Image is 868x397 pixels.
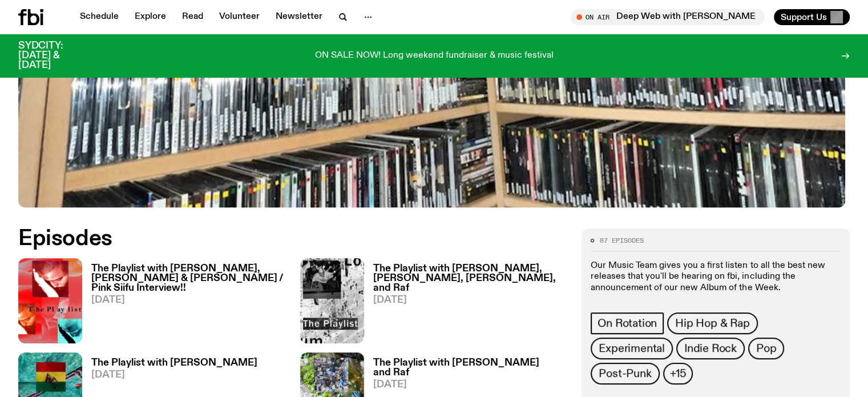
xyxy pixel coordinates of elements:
[748,338,784,359] a: Pop
[175,9,210,25] a: Read
[591,260,841,294] p: Our Music Team gives you a first listen to all the best new releases that you'll be hearing on fb...
[128,9,173,25] a: Explore
[675,317,749,330] span: Hip Hop & Rap
[212,9,267,25] a: Volunteer
[599,367,651,380] span: Post-Punk
[599,342,665,355] span: Experimental
[781,12,827,22] span: Support Us
[571,9,765,25] button: On AirDeep Web with [PERSON_NAME]
[91,264,286,293] h3: The Playlist with [PERSON_NAME], [PERSON_NAME] & [PERSON_NAME] / Pink Siifu Interview!!
[91,295,286,305] span: [DATE]
[591,312,664,334] a: On Rotation
[18,41,91,70] h3: SYDCITY: [DATE] & [DATE]
[18,258,82,343] img: The cover image for this episode of The Playlist, featuring the title of the show as well as the ...
[373,380,568,390] span: [DATE]
[364,264,568,343] a: The Playlist with [PERSON_NAME], [PERSON_NAME], [PERSON_NAME], and Raf[DATE]
[663,363,693,384] button: +15
[670,367,686,380] span: +15
[600,238,644,244] span: 87 episodes
[591,363,659,384] a: Post-Punk
[676,338,745,359] a: Indie Rock
[373,264,568,293] h3: The Playlist with [PERSON_NAME], [PERSON_NAME], [PERSON_NAME], and Raf
[18,228,568,249] h2: Episodes
[597,317,657,330] span: On Rotation
[774,9,850,25] button: Support Us
[684,342,737,355] span: Indie Rock
[315,51,554,61] p: ON SALE NOW! Long weekend fundraiser & music festival
[667,312,757,334] a: Hip Hop & Rap
[269,9,329,25] a: Newsletter
[756,342,776,355] span: Pop
[82,264,286,343] a: The Playlist with [PERSON_NAME], [PERSON_NAME] & [PERSON_NAME] / Pink Siifu Interview!![DATE]
[73,9,126,25] a: Schedule
[91,370,257,380] span: [DATE]
[591,338,673,359] a: Experimental
[373,358,568,378] h3: The Playlist with [PERSON_NAME] and Raf
[91,358,257,368] h3: The Playlist with [PERSON_NAME]
[373,295,568,305] span: [DATE]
